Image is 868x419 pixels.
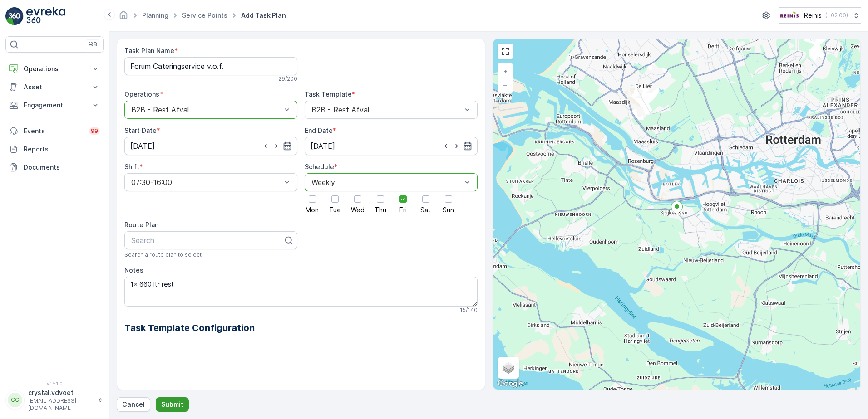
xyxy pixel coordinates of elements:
[24,145,100,154] p: Reports
[779,7,861,24] button: Reinis(+02:00)
[124,251,203,258] span: Search a route plan to select.
[305,127,333,134] label: End Date
[124,137,297,155] input: dd/mm/yyyy
[5,158,104,176] a: Documents
[443,207,454,213] span: Sun
[124,163,139,171] label: Shift
[495,378,525,390] a: Open this area in Google Maps (opens a new window)
[24,163,100,172] p: Documents
[156,397,189,412] button: Submit
[131,235,283,246] p: Search
[329,207,341,213] span: Tue
[5,78,104,96] button: Asset
[24,127,84,136] p: Events
[124,90,159,98] label: Operations
[8,393,22,407] div: CC
[306,207,319,213] span: Mon
[420,207,431,213] span: Sat
[24,64,85,73] p: Operations
[399,207,407,213] span: Fri
[498,78,512,92] a: Zoom Out
[124,266,143,274] label: Notes
[498,64,512,78] a: Zoom In
[5,140,104,158] a: Reports
[305,137,478,155] input: dd/mm/yyyy
[118,14,128,21] a: Homepage
[460,307,478,314] p: 15 / 140
[498,44,512,58] a: View Fullscreen
[503,81,508,88] span: −
[5,96,104,114] button: Engagement
[278,75,297,83] p: 29 / 200
[88,41,97,48] p: ⌘B
[28,388,94,397] p: crystal.vdvoet
[351,207,365,213] span: Wed
[239,11,288,20] span: Add Task Plan
[124,277,478,307] textarea: 1x 660 ltr rest
[26,7,65,25] img: logo_light-DOdMpM7g.png
[498,358,518,378] a: Layers
[5,122,104,140] a: Events99
[117,397,150,412] button: Cancel
[122,400,145,409] p: Cancel
[124,127,157,134] label: Start Date
[5,7,24,25] img: logo
[124,221,158,229] label: Route Plan
[5,60,104,78] button: Operations
[24,101,85,110] p: Engagement
[124,321,478,335] h2: Task Template Configuration
[161,400,183,409] p: Submit
[804,11,822,20] p: Reinis
[825,12,848,19] p: ( +02:00 )
[305,163,334,171] label: Schedule
[28,397,94,412] p: [EMAIL_ADDRESS][DOMAIN_NAME]
[182,11,227,19] a: Service Points
[503,67,508,75] span: +
[124,47,174,54] label: Task Plan Name
[24,83,85,92] p: Asset
[495,378,525,390] img: Google
[91,127,98,135] p: 99
[5,381,104,386] span: v 1.51.0
[779,10,800,20] img: Reinis-Logo-Vrijstaand_Tekengebied-1-copy2_aBO4n7j.png
[142,11,168,19] a: Planning
[5,388,104,412] button: CCcrystal.vdvoet[EMAIL_ADDRESS][DOMAIN_NAME]
[305,90,352,98] label: Task Template
[375,207,386,213] span: Thu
